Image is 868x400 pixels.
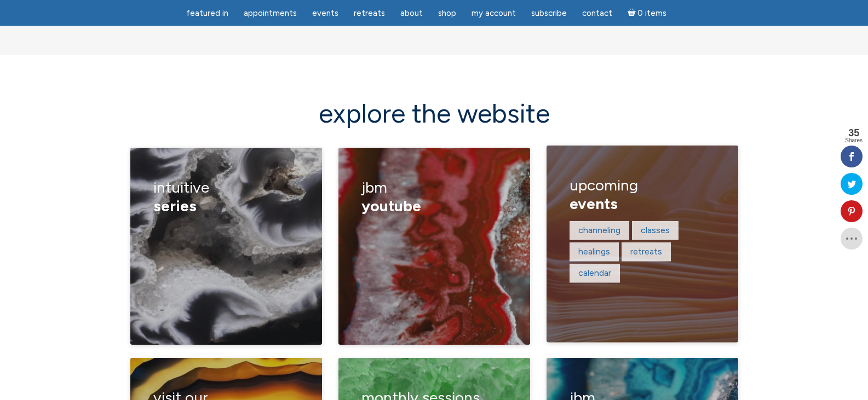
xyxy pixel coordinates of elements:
[576,3,619,24] a: Contact
[621,2,674,24] a: Cart0 items
[845,128,863,138] span: 35
[570,169,715,221] h3: upcoming
[400,8,423,18] span: About
[130,99,738,128] h2: explore the website
[244,8,297,18] span: Appointments
[637,9,666,18] span: 0 items
[153,171,298,223] h3: Intuitive
[525,3,573,24] a: Subscribe
[630,246,662,257] a: retreats
[237,3,303,24] a: Appointments
[578,246,610,257] a: healings
[578,225,620,235] a: channeling
[578,268,611,278] a: calendar
[531,8,567,18] span: Subscribe
[361,171,507,223] h3: JBM
[438,8,456,18] span: Shop
[472,8,516,18] span: My Account
[570,194,618,213] span: events
[628,8,638,18] i: Cart
[186,8,228,18] span: featured in
[361,196,421,215] span: YouTube
[312,8,338,18] span: Events
[347,3,392,24] a: Retreats
[354,8,385,18] span: Retreats
[582,8,612,18] span: Contact
[306,3,345,24] a: Events
[180,3,235,24] a: featured in
[641,225,670,235] a: classes
[845,138,863,143] span: Shares
[394,3,429,24] a: About
[432,3,463,24] a: Shop
[153,196,197,215] span: series
[465,3,522,24] a: My Account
